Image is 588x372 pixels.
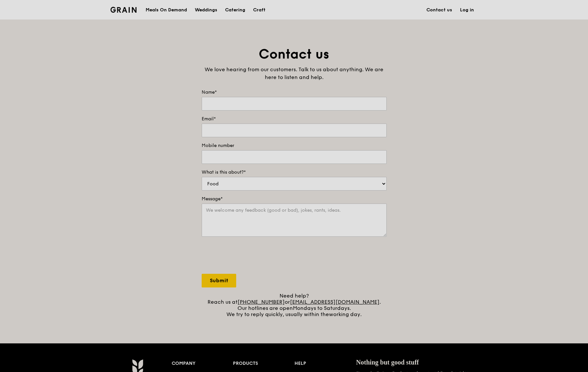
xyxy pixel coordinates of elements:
[221,0,249,20] a: Catering
[202,196,387,202] label: Message*
[202,116,387,122] label: Email*
[202,142,387,149] label: Mobile number
[423,0,456,20] a: Contact us
[329,311,362,317] span: working day.
[202,274,236,287] input: Submit
[249,0,269,20] a: Craft
[110,7,137,13] img: Grain
[202,169,387,176] label: What is this about?*
[356,359,419,366] span: Nothing but good stuff
[294,359,356,368] div: Help
[225,0,245,20] div: Catering
[202,243,301,269] iframe: reCAPTCHA
[233,359,294,368] div: Products
[202,293,387,317] div: Need help? Reach us at or . Our hotlines are open We try to reply quickly, usually within the
[293,305,351,311] span: Mondays to Saturdays.
[237,299,285,305] a: [PHONE_NUMBER]
[202,66,387,81] div: We love hearing from our customers. Talk to us about anything. We are here to listen and help.
[202,46,387,63] h1: Contact us
[290,299,380,305] a: [EMAIL_ADDRESS][DOMAIN_NAME]
[253,0,265,20] div: Craft
[172,359,233,368] div: Company
[202,89,387,96] label: Name*
[195,0,217,20] div: Weddings
[146,0,187,20] div: Meals On Demand
[191,0,221,20] a: Weddings
[456,0,478,20] a: Log in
